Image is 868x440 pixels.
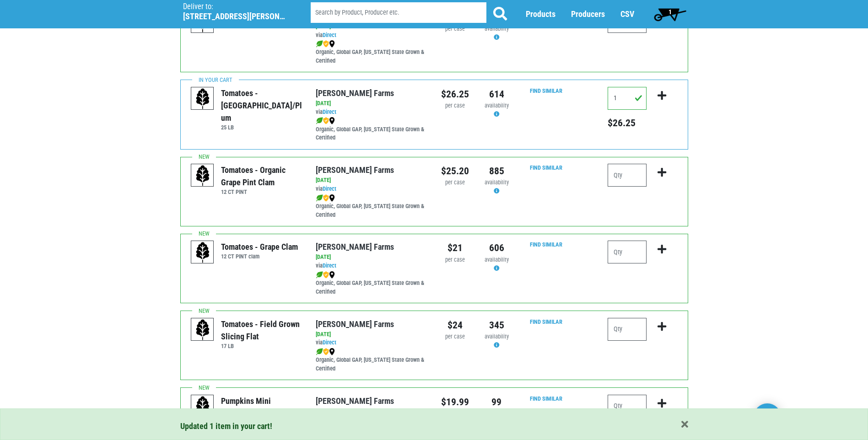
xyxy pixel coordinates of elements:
[483,87,511,102] div: 614
[608,395,647,418] input: Qty
[530,164,562,171] a: Find Similar
[329,271,335,279] img: map_marker-0e94453035b3232a4d21701695807de9.png
[316,338,427,347] div: via
[323,262,336,269] a: Direct
[441,318,469,333] div: $24
[483,164,511,178] div: 885
[669,8,672,16] span: 1
[221,164,302,188] div: Tomatoes - Organic Grape Pint Clam
[441,256,469,264] div: per case
[530,241,562,248] a: Find Similar
[620,10,634,19] a: CSV
[191,318,214,341] img: placeholder-variety-43d6402dacf2d531de610a020419775a.svg
[316,117,323,124] img: leaf-e5c59151409436ccce96b2ca1b28e03c.png
[441,333,469,341] div: per case
[441,395,469,409] div: $19.99
[221,124,302,131] h6: 25 LB
[316,319,394,329] a: [PERSON_NAME] Farms
[221,87,302,124] div: Tomatoes - [GEOGRAPHIC_DATA]/Plum
[191,241,214,264] img: placeholder-variety-43d6402dacf2d531de610a020419775a.svg
[316,31,427,40] div: via
[191,395,214,418] img: placeholder-variety-43d6402dacf2d531de610a020419775a.svg
[316,347,427,373] div: Organic, Global GAP, [US_STATE] State Grown & Certified
[485,25,509,32] span: availability
[221,253,298,260] h6: 12 CT PINT clam
[608,318,647,341] input: Qty
[316,271,323,279] img: leaf-e5c59151409436ccce96b2ca1b28e03c.png
[316,396,394,406] a: [PERSON_NAME] Farms
[316,185,427,193] div: via
[316,262,427,270] div: via
[323,32,336,38] a: Direct
[191,164,214,187] img: placeholder-variety-43d6402dacf2d531de610a020419775a.svg
[483,241,511,255] div: 606
[316,330,427,339] div: [DATE]
[180,420,688,432] div: Updated 1 item in your cart!
[221,395,302,432] div: Pumpkins Mini Decorative - White Baby Boo
[311,3,486,23] input: Search by Product, Producer etc.
[316,194,323,202] img: leaf-e5c59151409436ccce96b2ca1b28e03c.png
[608,87,647,110] input: Qty
[483,102,511,119] div: Availability may be subject to change.
[316,39,427,65] div: Organic, Global GAP, [US_STATE] State Grown & Certified
[441,25,469,33] div: per case
[183,2,287,11] p: Deliver to:
[323,40,329,48] img: safety-e55c860ca8c00a9c171001a62a92dabd.png
[329,40,335,48] img: map_marker-0e94453035b3232a4d21701695807de9.png
[221,343,302,349] h6: 17 LB
[323,108,336,115] a: Direct
[650,5,690,23] a: 1
[530,318,562,325] a: Find Similar
[316,407,427,416] div: [DATE]
[441,164,469,178] div: $25.20
[221,318,302,343] div: Tomatoes - Field Grown Slicing Flat
[485,179,509,186] span: availability
[316,88,394,98] a: [PERSON_NAME] Farms
[483,318,511,333] div: 345
[316,176,427,185] div: [DATE]
[608,241,647,263] input: Qty
[485,256,509,263] span: availability
[316,165,394,175] a: [PERSON_NAME] Farms
[323,117,329,124] img: safety-e55c860ca8c00a9c171001a62a92dabd.png
[323,271,329,279] img: safety-e55c860ca8c00a9c171001a62a92dabd.png
[441,178,469,187] div: per case
[323,339,336,346] a: Direct
[221,241,298,253] div: Tomatoes - Grape Clam
[316,99,427,108] div: [DATE]
[316,117,427,143] div: Organic, Global GAP, [US_STATE] State Grown & Certified
[485,102,509,109] span: availability
[323,194,329,202] img: safety-e55c860ca8c00a9c171001a62a92dabd.png
[329,348,335,355] img: map_marker-0e94453035b3232a4d21701695807de9.png
[441,102,469,110] div: per case
[530,395,562,402] a: Find Similar
[316,193,427,220] div: Organic, Global GAP, [US_STATE] State Grown & Certified
[191,87,214,110] img: placeholder-variety-43d6402dacf2d531de610a020419775a.svg
[441,241,469,255] div: $21
[316,108,427,117] div: via
[329,117,335,124] img: map_marker-0e94453035b3232a4d21701695807de9.png
[316,348,323,355] img: leaf-e5c59151409436ccce96b2ca1b28e03c.png
[323,185,336,192] a: Direct
[530,87,562,94] a: Find Similar
[221,188,302,195] h6: 12 CT PINT
[485,333,509,340] span: availability
[526,10,555,19] a: Products
[329,194,335,202] img: map_marker-0e94453035b3232a4d21701695807de9.png
[316,242,394,252] a: [PERSON_NAME] Farms
[183,11,287,21] h5: [STREET_ADDRESS][PERSON_NAME]
[483,395,511,409] div: 99
[323,348,329,355] img: safety-e55c860ca8c00a9c171001a62a92dabd.png
[441,87,469,102] div: $26.25
[316,270,427,296] div: Organic, Global GAP, [US_STATE] State Grown & Certified
[608,164,647,187] input: Qty
[608,117,647,129] h5: Total price
[571,10,605,19] a: Producers
[316,40,323,48] img: leaf-e5c59151409436ccce96b2ca1b28e03c.png
[316,253,427,262] div: [DATE]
